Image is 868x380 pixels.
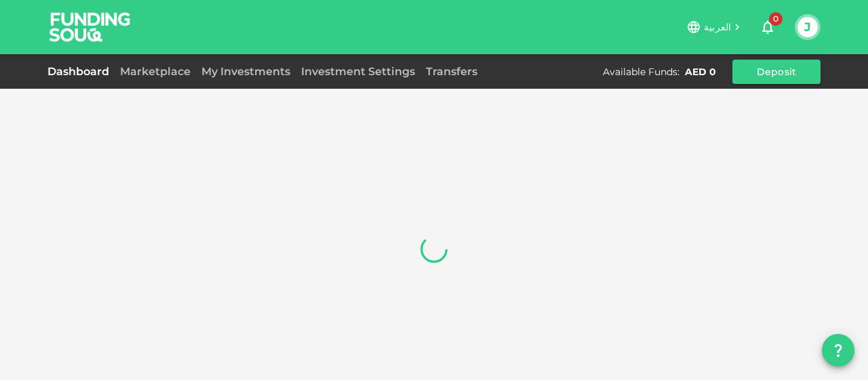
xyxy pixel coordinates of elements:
[704,21,731,33] span: العربية
[797,17,818,37] button: J
[296,65,420,78] a: Investment Settings
[115,65,196,78] a: Marketplace
[196,65,296,78] a: My Investments
[754,14,781,41] button: 0
[420,65,483,78] a: Transfers
[822,334,854,366] button: question
[732,60,821,84] button: Deposit
[603,65,679,79] div: Available Funds :
[685,65,716,79] div: AED 0
[769,12,783,26] span: 0
[47,65,115,78] a: Dashboard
